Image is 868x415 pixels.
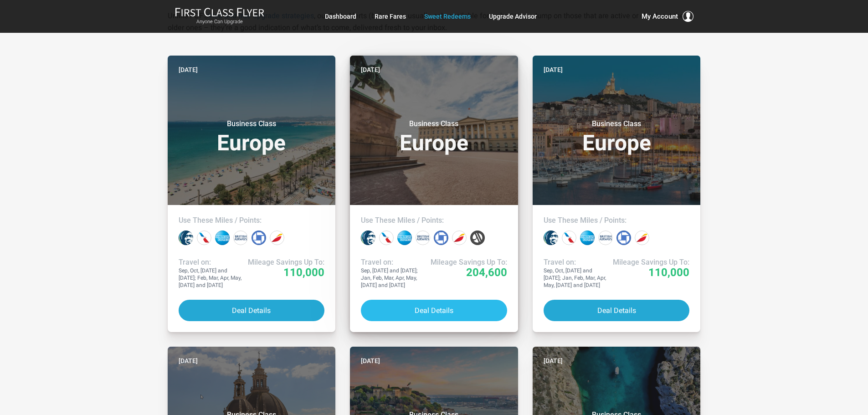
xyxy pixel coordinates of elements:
[361,216,507,225] h4: Use These Miles / Points:
[215,231,230,245] div: Amex points
[361,300,507,321] button: Deal Details
[179,300,325,321] button: Deal Details
[377,119,491,128] small: Business Class
[560,119,673,128] small: Business Class
[598,231,613,245] div: British Airways miles
[361,65,380,75] time: [DATE]
[375,8,406,25] a: Rare Fares
[195,119,308,128] small: Business Class
[179,356,198,366] time: [DATE]
[179,65,198,75] time: [DATE]
[361,356,380,366] time: [DATE]
[544,119,690,154] h3: Europe
[397,231,412,245] div: Amex points
[470,231,485,245] div: Marriott points
[616,231,631,245] div: Chase points
[197,231,211,245] div: American miles
[635,231,649,245] div: Iberia miles
[325,8,356,25] a: Dashboard
[168,56,336,332] a: [DATE]Business ClassEuropeUse These Miles / Points:Travel on:Sep, Oct, [DATE] and [DATE]; Feb, Ma...
[175,19,264,25] small: Anyone Can Upgrade
[533,56,701,332] a: [DATE]Business ClassEuropeUse These Miles / Points:Travel on:Sep, Oct, [DATE] and [DATE]; Jan, Fe...
[379,231,394,245] div: American miles
[416,231,430,245] div: British Airways miles
[544,300,690,321] button: Deal Details
[179,216,325,225] h4: Use These Miles / Points:
[434,231,448,245] div: Chase points
[562,231,576,245] div: American miles
[175,7,264,17] img: First Class Flyer
[452,231,467,245] div: Iberia miles
[489,8,537,25] a: Upgrade Advisor
[350,56,518,332] a: [DATE]Business ClassEuropeUse These Miles / Points:Travel on:Sep, [DATE] and [DATE]; Jan, Feb, Ma...
[642,11,693,22] button: My Account
[544,356,563,366] time: [DATE]
[424,8,471,25] a: Sweet Redeems
[544,216,690,225] h4: Use These Miles / Points:
[544,231,558,245] div: Alaska miles
[252,231,266,245] div: Chase points
[361,119,507,154] h3: Europe
[175,7,264,26] a: First Class FlyerAnyone Can Upgrade
[179,119,325,154] h3: Europe
[233,231,248,245] div: British Airways miles
[544,65,563,75] time: [DATE]
[361,231,375,245] div: Alaska miles
[580,231,595,245] div: Amex points
[270,231,284,245] div: Iberia miles
[642,11,678,22] span: My Account
[179,231,193,245] div: Alaska miles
